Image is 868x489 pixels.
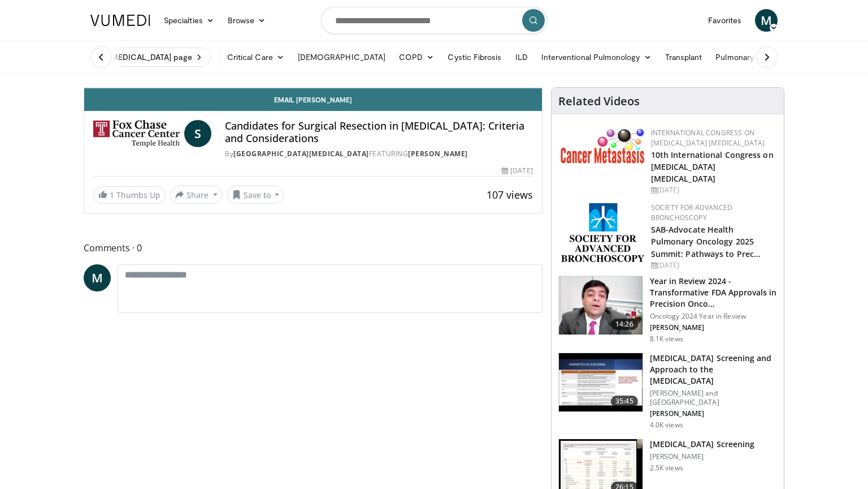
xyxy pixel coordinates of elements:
[90,15,150,26] img: VuMedi Logo
[650,276,777,310] h3: Year in Review 2024 - Transformative FDA Approvals in Precision Onco…
[233,149,369,158] a: [GEOGRAPHIC_DATA][MEDICAL_DATA]
[701,9,748,32] a: Favorites
[225,149,532,159] div: By FEATURING
[651,224,761,259] a: SAB-Advocate Health Pulmonary Oncology 2025 Summit: Pathways to Prec…
[93,186,166,204] a: 1 Thumbs Up
[392,46,441,68] a: COPD
[225,120,532,144] h4: Candidates for Surgical Resection in [MEDICAL_DATA]: Criteria and Considerations
[84,88,542,111] a: Email [PERSON_NAME]
[558,276,777,344] a: 14:26 Year in Review 2024 - Transformative FDA Approvals in Precision Onco… Oncology 2024 Year in...
[650,312,777,321] p: Oncology 2024 Year in Review
[611,319,638,330] span: 14:26
[651,203,732,222] a: Society for Advanced Bronchoscopy
[487,188,533,201] span: 107 views
[559,276,643,335] img: 22cacae0-80e8-46c7-b946-25cff5e656fa.150x105_q85_crop-smart_upscale.jpg
[408,149,468,158] a: [PERSON_NAME]
[502,166,532,176] div: [DATE]
[709,46,823,68] a: Pulmonary Hypertension
[559,353,643,412] img: 1019b00a-3ead-468f-a4ec-9f872e6bceae.150x105_q85_crop-smart_upscale.jpg
[227,186,285,204] button: Save to
[611,396,638,407] span: 35:45
[650,334,683,344] p: 8.1K views
[93,120,180,147] img: Fox Chase Cancer Center
[650,353,777,387] h3: [MEDICAL_DATA] Screening and Approach to the [MEDICAL_DATA]
[220,46,291,68] a: Critical Care
[558,353,777,430] a: 35:45 [MEDICAL_DATA] Screening and Approach to the [MEDICAL_DATA] [PERSON_NAME] and [GEOGRAPHIC_D...
[509,46,535,68] a: ILD
[221,9,273,32] a: Browse
[651,128,765,148] a: International Congress on [MEDICAL_DATA] [MEDICAL_DATA]
[651,149,774,184] a: 10th International Congress on [MEDICAL_DATA] [MEDICAL_DATA]
[755,9,778,32] a: M
[110,190,114,200] span: 1
[157,9,221,32] a: Specialties
[561,128,645,164] img: 6ff8bc22-9509-4454-a4f8-ac79dd3b8976.png.150x105_q85_autocrop_double_scale_upscale_version-0.2.png
[558,95,640,108] h4: Related Videos
[535,46,658,68] a: Interventional Pulmonology
[561,203,644,262] img: 13a17e95-cae3-407c-a4b8-a3a137cfd30c.png.150x105_q85_autocrop_double_scale_upscale_version-0.2.png
[651,185,775,195] div: [DATE]
[84,264,111,291] a: M
[184,120,211,147] a: S
[658,46,709,68] a: Transplant
[650,464,683,473] p: 2.5K views
[651,260,775,271] div: [DATE]
[84,241,542,255] span: Comments 0
[441,46,508,68] a: Cystic Fibrosis
[291,46,392,68] a: [DEMOGRAPHIC_DATA]
[650,421,683,430] p: 4.0K views
[84,48,211,67] a: Visit [MEDICAL_DATA] page
[170,186,223,204] button: Share
[321,7,547,34] input: Search topics, interventions
[650,389,777,407] p: [PERSON_NAME] and [GEOGRAPHIC_DATA]
[650,452,754,461] p: [PERSON_NAME]
[650,409,777,418] p: [PERSON_NAME]
[650,439,754,450] h3: [MEDICAL_DATA] Screening
[650,323,777,332] p: [PERSON_NAME]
